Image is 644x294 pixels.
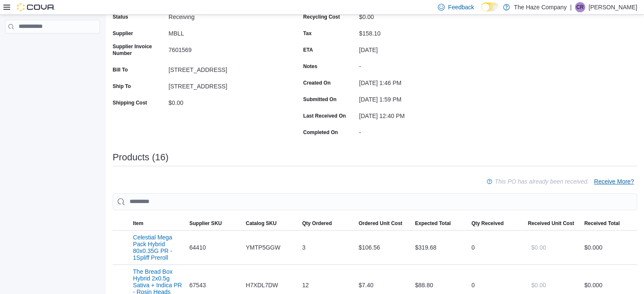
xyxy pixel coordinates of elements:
[359,43,473,53] div: [DATE]
[17,3,55,11] img: Cova
[359,76,473,86] div: [DATE] 1:46 PM
[531,281,546,289] span: $0.00
[468,277,524,294] div: 0
[186,217,242,230] button: Supplier SKU
[359,27,473,37] div: $158.10
[299,217,355,230] button: Qty Ordered
[525,217,581,230] button: Received Unit Cost
[359,109,473,119] div: [DATE] 12:40 PM
[169,80,282,90] div: [STREET_ADDRESS]
[133,220,144,227] span: Item
[113,99,147,106] label: Shipping Cost
[514,2,567,12] p: The Haze Company
[584,220,620,227] span: Received Total
[594,177,634,186] span: Receive More?
[570,2,572,12] p: |
[130,217,186,230] button: Item
[359,10,473,20] div: $0.00
[303,129,338,136] label: Completed On
[576,2,583,12] span: CR
[302,220,332,227] span: Qty Ordered
[169,96,282,106] div: $0.00
[189,280,206,290] span: 67543
[591,173,637,190] button: Receive More?
[359,60,473,70] div: -
[359,93,473,103] div: [DATE] 1:59 PM
[246,220,276,227] span: Catalog SKU
[189,242,206,253] span: 64410
[5,35,100,55] nav: Complex example
[303,80,331,86] label: Created On
[528,239,550,256] button: $0.00
[299,277,355,294] div: 12
[133,234,182,261] button: Celestial Mega Pack Hybrid 80x0.35G PR - 1Spliff Preroll
[412,217,468,230] button: Expected Total
[246,242,280,253] span: YMTP5GGW
[468,239,524,256] div: 0
[169,27,282,37] div: MBLL
[359,220,402,227] span: Ordered Unit Cost
[581,217,637,230] button: Received Total
[113,66,128,73] label: Bill To
[359,126,473,136] div: -
[113,30,133,37] label: Supplier
[303,30,312,37] label: Tax
[481,11,481,12] span: Dark Mode
[303,96,337,103] label: Submitted On
[531,243,546,252] span: $0.00
[113,152,169,162] h3: Products (16)
[355,277,412,294] div: $7.40
[448,3,474,11] span: Feedback
[412,277,468,294] div: $88.80
[246,280,278,290] span: H7XDL7DW
[468,217,524,230] button: Qty Received
[169,10,282,20] div: Receiving
[355,239,412,256] div: $106.56
[113,14,128,20] label: Status
[584,280,634,290] div: $0.00 0
[528,277,550,294] button: $0.00
[415,220,451,227] span: Expected Total
[299,239,355,256] div: 3
[589,2,637,12] p: [PERSON_NAME]
[412,239,468,256] div: $319.68
[113,43,165,57] label: Supplier Invoice Number
[471,220,503,227] span: Qty Received
[481,3,499,11] input: Dark Mode
[189,220,222,227] span: Supplier SKU
[169,63,282,73] div: [STREET_ADDRESS]
[242,217,299,230] button: Catalog SKU
[584,242,634,253] div: $0.00 0
[113,83,131,90] label: Ship To
[303,14,340,20] label: Recycling Cost
[495,176,589,187] p: This PO has already been received.
[303,63,317,70] label: Notes
[575,2,585,12] div: Cindy Russell
[303,113,346,119] label: Last Received On
[169,43,282,53] div: 7601569
[303,47,313,53] label: ETA
[528,220,574,227] span: Received Unit Cost
[355,217,412,230] button: Ordered Unit Cost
